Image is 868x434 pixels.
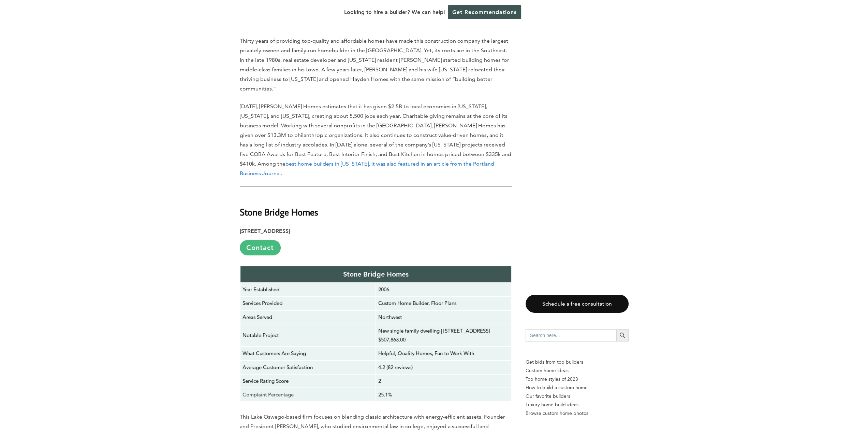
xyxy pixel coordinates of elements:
p: Thirty years of providing top-quality and affordable homes have made this construction company th... [240,36,512,94]
a: Schedule a free consultation [526,295,629,313]
a: Get Recommendations [448,5,521,19]
a: Custom home ideas [526,366,629,375]
p: Notable Project [242,331,373,340]
p: Services Provided [242,299,373,308]
strong: Stone Bridge Homes [343,270,409,278]
p: Northwest [378,313,509,322]
iframe: Drift Widget Chat Controller [737,385,860,426]
a: Luxury home build ideas [526,401,629,409]
a: Our favorite builders [526,392,629,401]
strong: Stone Bridge Homes [240,206,318,218]
p: Year Established [242,285,373,294]
a: Top home styles of 2023 [526,375,629,383]
p: Custom Home Builder, Floor Plans [378,299,509,308]
a: How to build a custom home [526,383,629,392]
a: Contact [240,240,281,255]
strong: [STREET_ADDRESS] [240,228,290,234]
p: Average Customer Satisfaction [242,363,373,372]
p: 4.2 (82 reviews) [378,363,509,372]
p: 2006 [378,285,509,294]
p: 25.1% [378,390,509,399]
p: Get bids from top builders [526,358,629,366]
p: Service Rating Score [242,377,373,386]
p: Complaint Percentage [242,390,373,399]
a: Browse custom home photos [526,409,629,418]
p: [DATE], [PERSON_NAME] Homes estimates that it has given $2.5B to local economies in [US_STATE], [... [240,102,512,178]
input: Search here... [526,329,616,341]
p: 2 [378,377,509,386]
p: Helpful, Quality Homes, Fun to Work With [378,349,509,358]
a: best home builders in [US_STATE], it was also featured in an article from the Portland Business J... [240,160,494,177]
p: New single family dwelling | [STREET_ADDRESS] $507,863.00 [378,326,509,345]
p: What Customers Are Saying [242,349,373,358]
svg: Search [619,332,626,339]
p: Areas Served [242,313,373,322]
